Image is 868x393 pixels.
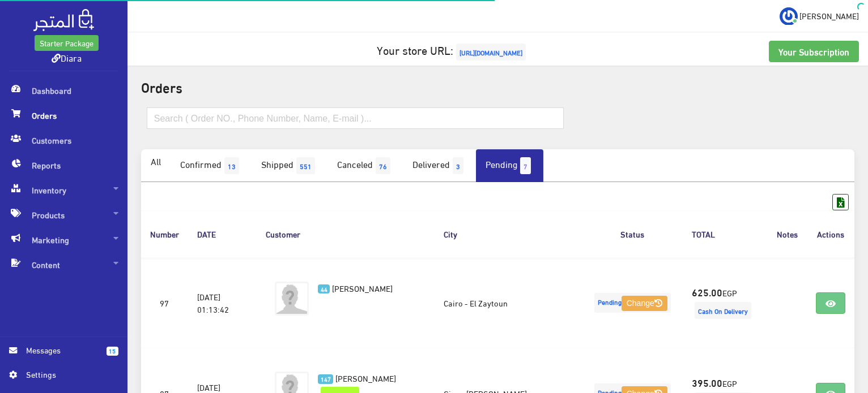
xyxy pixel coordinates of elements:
[296,157,315,174] span: 551
[683,258,768,348] td: EGP
[683,210,768,257] th: TOTAL
[318,282,416,294] a: 44 [PERSON_NAME]
[780,7,798,25] img: ...
[318,284,330,294] span: 44
[141,79,854,94] h2: Orders
[9,128,118,153] span: Customers
[376,157,390,174] span: 76
[52,49,82,66] a: Diara
[327,149,403,182] a: Canceled76
[622,296,667,312] button: Change
[9,252,118,277] span: Content
[799,8,859,23] span: [PERSON_NAME]
[171,149,252,182] a: Confirmed13
[188,210,257,257] th: DATE
[692,375,722,390] strong: 395.00
[9,202,118,227] span: Products
[9,368,118,386] a: Settings
[318,374,333,384] span: 147
[453,157,463,174] span: 3
[332,280,393,296] span: [PERSON_NAME]
[9,103,118,128] span: Orders
[435,258,582,348] td: Cairo - El Zaytoun
[335,370,396,386] span: [PERSON_NAME]
[318,372,416,384] a: 147 [PERSON_NAME]
[252,149,327,182] a: Shipped551
[476,149,543,182] a: Pending7
[224,157,239,174] span: 13
[9,344,118,368] a: 15 Messages
[141,149,171,173] a: All
[456,44,526,61] span: [URL][DOMAIN_NAME]
[188,258,257,348] td: [DATE] 01:13:42
[33,9,94,31] img: .
[141,210,188,257] th: Number
[257,210,435,257] th: Customer
[520,157,531,174] span: 7
[769,41,859,62] a: Your Subscription
[594,293,671,313] span: Pending
[695,302,751,319] span: Cash On Delivery
[780,7,859,25] a: ... [PERSON_NAME]
[147,107,564,129] input: Search ( Order NO., Phone Number, Name, E-mail )...
[9,153,118,178] span: Reports
[141,258,188,348] td: 97
[9,78,118,103] span: Dashboard
[582,210,683,257] th: Status
[435,210,582,257] th: City
[26,344,97,356] span: Messages
[107,347,118,356] span: 15
[403,149,476,182] a: Delivered3
[26,368,109,381] span: Settings
[35,35,99,51] a: Starter Package
[275,282,309,316] img: avatar.png
[377,39,529,60] a: Your store URL:[URL][DOMAIN_NAME]
[807,210,854,257] th: Actions
[768,210,807,257] th: Notes
[9,178,118,202] span: Inventory
[692,284,722,299] strong: 625.00
[9,227,118,252] span: Marketing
